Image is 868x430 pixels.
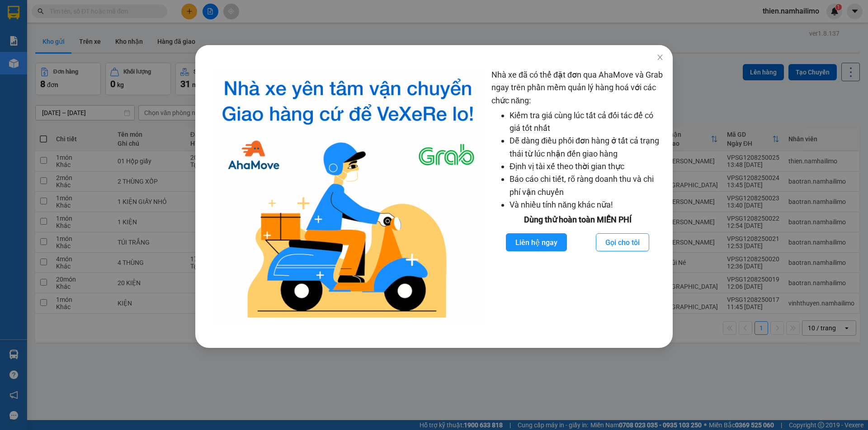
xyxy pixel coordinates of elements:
[605,237,640,248] span: Gọi cho tôi
[491,213,664,226] div: Dùng thử hoàn toàn MIỄN PHÍ
[509,173,664,199] li: Báo cáo chi tiết, rõ ràng doanh thu và chi phí vận chuyển
[509,199,664,211] li: Và nhiều tính năng khác nữa!
[212,69,484,325] img: logo
[647,45,673,70] button: Close
[491,69,664,325] div: Nhà xe đã có thể đặt đơn qua AhaMove và Grab ngay trên phần mềm quản lý hàng hoá với các chức năng:
[596,233,649,251] button: Gọi cho tôi
[506,233,567,251] button: Liên hệ ngay
[515,237,557,248] span: Liên hệ ngay
[509,134,664,160] li: Dễ dàng điều phối đơn hàng ở tất cả trạng thái từ lúc nhận đến giao hàng
[656,54,664,61] span: close
[509,160,664,173] li: Định vị tài xế theo thời gian thực
[509,109,664,135] li: Kiểm tra giá cùng lúc tất cả đối tác để có giá tốt nhất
